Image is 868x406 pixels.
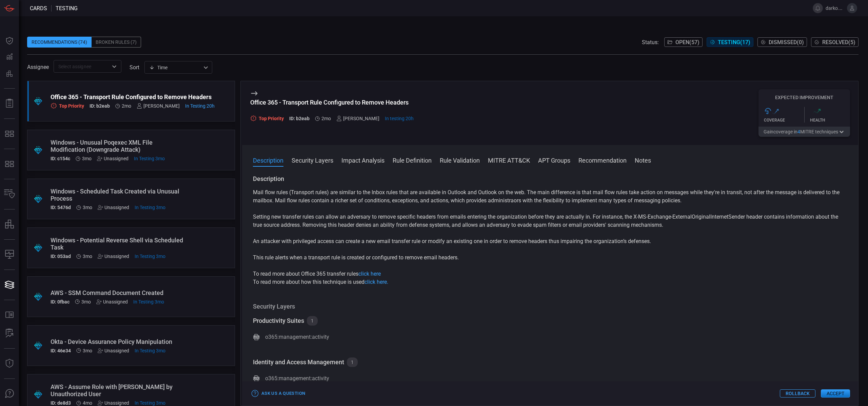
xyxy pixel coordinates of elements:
button: Open [110,62,119,71]
button: Rule Validation [440,156,480,164]
span: Resolved ( 5 ) [822,39,855,45]
span: Jul 21, 2025 4:03 PM [321,116,331,121]
div: Top Priority [250,115,284,122]
span: Jun 15, 2025 12:10 PM [83,400,92,406]
div: [PERSON_NAME] [137,103,180,109]
div: Unassigned [96,299,128,304]
span: Cards [30,5,47,12]
span: Jun 29, 2025 5:10 PM [135,348,165,353]
p: To read more about how this technique is used [253,278,847,286]
span: Jun 29, 2025 5:08 PM [135,400,165,406]
button: Threat Intelligence [1,355,18,372]
span: Status: [642,39,659,45]
h5: ID: de8d3 [51,400,71,406]
span: Jun 23, 2025 1:25 PM [82,156,92,161]
h3: Description [253,175,847,183]
span: Dismissed ( 0 ) [769,39,804,45]
button: Ask Us a Question [250,388,307,399]
button: Dashboard [1,33,18,49]
h5: ID: c154c [51,156,70,161]
div: Windows - Potential Reverse Shell via Scheduled Task [51,237,186,251]
p: This rule alerts when a transport rule is created or configured to remove email headers. [253,254,847,262]
button: Detections [1,49,18,65]
button: Security Layers [292,156,333,164]
div: Recommendations (74) [27,37,92,48]
span: Jun 29, 2025 5:11 PM [133,299,164,304]
p: To read more about Office 365 transfer rules [253,270,847,278]
span: Jun 29, 2025 5:14 PM [135,254,165,259]
span: testing [56,5,78,12]
p: An attacker with privileged access can create a new email transfer rule or modify an existing one... [253,237,847,245]
h5: ID: 0fbac [51,299,70,304]
div: Health [810,118,850,123]
input: Select assignee [56,62,108,71]
div: Unassigned [98,254,129,259]
button: Gaincoverage in4MITRE techniques [758,127,850,137]
div: [PERSON_NAME] [336,116,379,121]
p: Mail flow rules (Transport rules) are similar to the Inbox rules that are available in Outlook an... [253,188,847,205]
div: Unassigned [98,348,129,353]
h3: Security Layers [253,302,847,311]
button: Testing(17) [707,37,753,47]
h5: ID: 46e34 [51,348,71,353]
a: click here. [364,279,388,285]
div: Coverage [764,118,804,123]
button: Notes [635,156,651,164]
label: sort [130,64,139,71]
div: Time [149,64,201,71]
span: Jun 23, 2025 1:25 PM [81,299,91,304]
div: AWS - Assume Role with SAML by Unauthorized User [51,383,186,398]
button: Recommendation [578,156,627,164]
div: Unassigned [98,400,129,406]
button: MITRE - Exposures [1,126,18,142]
button: APT Groups [538,156,570,164]
button: Open(57) [664,37,703,47]
span: Assignee [27,64,49,70]
button: Description [253,156,283,164]
button: assets [1,216,18,233]
div: o365:management:activity [265,374,329,383]
div: 1 [307,316,318,326]
div: Office 365 - Transport Rule Configured to Remove Headers [51,93,215,100]
button: Dismissed(0) [757,37,807,47]
h5: ID: 053ad [51,254,71,259]
h5: ID: 5476d [51,205,71,210]
button: Accept [821,389,850,398]
div: Windows - Scheduled Task Created via Unusual Process [51,188,186,202]
span: Jun 23, 2025 1:25 PM [83,205,92,210]
span: Testing ( 17 ) [718,39,750,45]
button: Ask Us A Question [1,386,18,402]
div: Broken Rules (7) [92,37,141,48]
p: Setting new transfer rules can allow an adversary to remove specific headers from emails entering... [253,213,847,229]
span: Oct 04, 2025 1:25 PM [185,103,215,109]
button: Rollback [780,389,815,398]
button: Rule Catalog [1,307,18,323]
button: Reports [1,95,18,112]
button: Cards [1,277,18,293]
div: Top Priority [51,103,84,109]
div: Unassigned [97,156,129,161]
span: Jun 23, 2025 1:25 PM [83,254,92,259]
h5: Expected Improvement [758,95,850,100]
div: Productivity Suites [253,317,304,325]
button: ALERT ANALYSIS [1,325,18,342]
span: Open ( 57 ) [675,39,699,45]
div: 1 [347,357,358,367]
button: Resolved(5) [811,37,859,47]
div: Okta - Device Assurance Policy Manipulation [51,338,186,345]
span: Jun 29, 2025 5:16 PM [135,205,165,210]
span: Jul 21, 2025 4:03 PM [122,103,131,109]
span: Jun 29, 2025 5:17 PM [134,156,165,161]
h5: ID: b2eab [90,103,110,109]
div: Identity and Access Management [253,358,344,366]
button: MITRE - Detection Posture [1,156,18,172]
a: click here [358,271,381,277]
button: Inventory [1,186,18,202]
div: AWS - SSM Command Document Created [51,289,186,296]
button: Preventions [1,65,18,81]
h5: ID: b2eab [289,116,310,122]
div: o365:management:activity [265,333,329,341]
button: Compliance Monitoring [1,246,18,263]
span: Jun 23, 2025 1:25 PM [83,348,92,353]
span: darko.blagojevic [826,5,844,11]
